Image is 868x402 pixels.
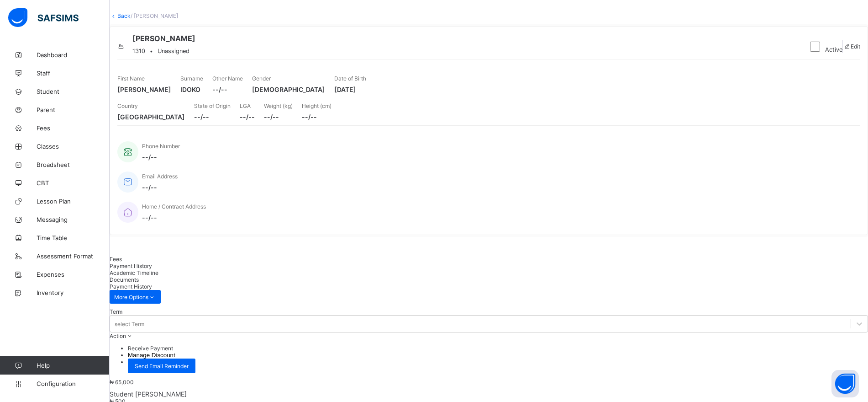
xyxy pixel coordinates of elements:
span: --/-- [142,183,178,191]
span: Broadsheet [37,161,110,168]
span: Email Address [142,173,178,180]
span: Gender [252,75,271,82]
span: Expenses [37,271,110,278]
span: CBT [37,179,110,187]
span: Country [117,102,138,109]
span: Classes [37,143,110,150]
span: [PERSON_NAME] [132,34,195,43]
span: Time Table [37,234,110,241]
span: Fees [37,124,110,132]
span: [DEMOGRAPHIC_DATA] [252,86,325,93]
button: Open asap [831,370,859,397]
span: --/-- [212,86,243,93]
a: Back [117,12,131,19]
span: Phone Number [142,143,180,150]
span: Date of Birth [334,75,366,82]
span: IDOKO [180,86,203,93]
button: Manage Discount [128,352,175,359]
img: safsims [8,8,79,27]
div: • [132,48,195,54]
span: Active [825,46,842,53]
span: --/-- [194,113,231,121]
span: Weight (kg) [264,102,293,109]
span: Payment History [110,263,152,269]
span: Unassigned [158,48,189,54]
span: Action [110,332,126,339]
span: [GEOGRAPHIC_DATA] [117,113,185,121]
span: Term [110,308,122,315]
span: State of Origin [194,102,231,109]
li: dropdown-list-item-text-0 [128,345,868,352]
span: --/-- [240,113,255,121]
span: Student [PERSON_NAME] [110,390,868,398]
span: Configuration [37,380,109,387]
li: dropdown-list-item-text-2 [128,359,868,373]
span: --/-- [264,113,293,121]
span: 1310 [132,48,145,54]
li: dropdown-list-item-text-1 [128,352,868,359]
span: More Options [114,294,156,300]
span: Inventory [37,289,110,296]
span: Edit [851,43,860,50]
span: Payment History [110,283,152,290]
span: Send Email Reminder [135,363,189,370]
span: First Name [117,75,145,82]
div: select Term [115,321,144,327]
span: Messaging [37,216,110,223]
span: ₦ 65,000 [110,379,134,386]
span: --/-- [142,214,206,221]
span: --/-- [142,153,180,161]
span: Dashboard [37,51,110,59]
span: Student [37,88,110,95]
span: / [PERSON_NAME] [131,12,178,19]
span: Documents [110,276,139,283]
span: Surname [180,75,203,82]
span: --/-- [302,113,331,121]
span: Lesson Plan [37,198,110,205]
span: Parent [37,106,110,113]
span: LGA [240,102,251,109]
span: [DATE] [334,86,366,93]
span: Home / Contract Address [142,203,206,210]
span: Assessment Format [37,252,110,260]
span: [PERSON_NAME] [117,86,171,93]
span: Height (cm) [302,102,331,109]
span: Academic Timeline [110,269,158,276]
span: Help [37,362,109,369]
span: Fees [110,256,122,263]
span: Staff [37,70,110,77]
span: Other Name [212,75,243,82]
